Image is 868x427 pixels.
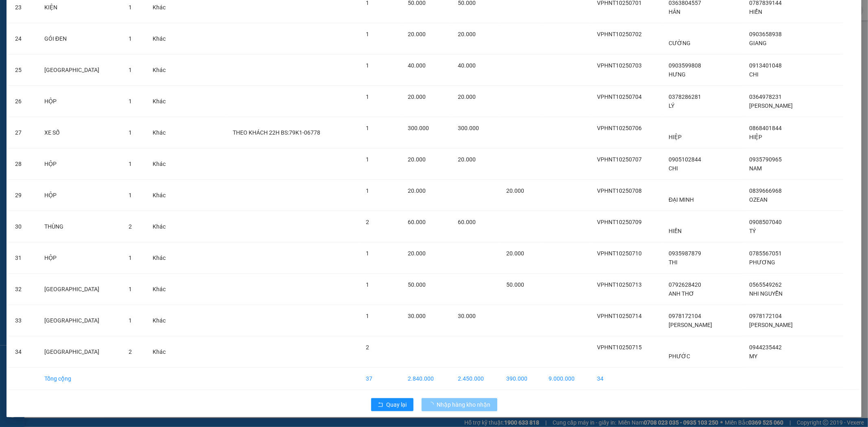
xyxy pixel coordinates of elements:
[366,250,370,257] span: 1
[451,368,500,390] td: 2.450.000
[597,31,642,37] span: VPHNT10250702
[129,129,132,136] span: 1
[750,322,793,328] span: [PERSON_NAME]
[597,94,642,100] span: VPHNT10250704
[38,148,122,180] td: HỘP
[360,368,402,390] td: 37
[408,313,426,319] span: 30.000
[750,94,782,100] span: 0364978231
[366,313,370,319] span: 1
[129,223,132,230] span: 2
[750,313,782,319] span: 0978172104
[506,250,524,257] span: 20.000
[597,187,642,194] span: VPHNT10250708
[146,86,178,117] td: Khác
[669,281,701,288] span: 0792628420
[146,336,178,368] td: Khác
[9,211,38,242] td: 30
[458,313,476,319] span: 30.000
[750,290,783,297] span: NHI NGUYỄN
[366,187,370,194] span: 1
[750,71,759,78] span: CHI
[500,368,542,390] td: 390.000
[458,156,476,163] span: 20.000
[408,125,429,131] span: 300.000
[669,165,678,172] span: CHI
[38,336,122,368] td: [GEOGRAPHIC_DATA]
[669,322,712,328] span: [PERSON_NAME]
[146,117,178,148] td: Khác
[597,313,642,319] span: VPHNT10250714
[597,250,642,257] span: VPHNT10250710
[669,196,694,203] span: ĐẠI MINH
[129,192,132,198] span: 1
[9,117,38,148] td: 27
[146,180,178,211] td: Khác
[669,71,686,78] span: HƯNG
[750,31,782,37] span: 0903658938
[750,353,758,359] span: MY
[669,228,682,234] span: HIỀN
[458,125,479,131] span: 300.000
[408,187,426,194] span: 20.000
[38,180,122,211] td: HỘP
[750,102,793,109] span: [PERSON_NAME]
[428,402,437,407] span: loading
[597,281,642,288] span: VPHNT10250713
[750,125,782,131] span: 0868401844
[38,368,122,390] td: Tổng cộng
[402,368,452,390] td: 2.840.000
[437,400,491,409] span: Nhập hàng kho nhận
[366,219,370,225] span: 2
[129,161,132,167] span: 1
[146,305,178,336] td: Khác
[9,148,38,180] td: 28
[597,62,642,69] span: VPHNT10250703
[542,368,590,390] td: 9.000.000
[590,368,662,390] td: 34
[506,187,524,194] span: 20.000
[146,242,178,274] td: Khác
[669,40,691,46] span: CƯỜNG
[750,62,782,69] span: 0913401048
[750,165,762,172] span: NAM
[458,62,476,69] span: 40.000
[408,62,426,69] span: 40.000
[129,286,132,292] span: 1
[9,86,38,117] td: 26
[506,281,524,288] span: 50.000
[408,219,426,225] span: 60.000
[750,281,782,288] span: 0565549262
[669,259,678,266] span: THI
[38,117,122,148] td: XE SỐ
[9,336,38,368] td: 34
[408,156,426,163] span: 20.000
[38,86,122,117] td: HỘP
[129,317,132,324] span: 1
[750,156,782,163] span: 0935790965
[146,211,178,242] td: Khác
[129,255,132,261] span: 1
[387,400,407,409] span: Quay lại
[750,40,767,46] span: GIANG
[669,290,694,297] span: ANH THƠ
[669,156,701,163] span: 0905102844
[669,62,701,69] span: 0903599808
[38,211,122,242] td: THÙNG
[146,54,178,86] td: Khác
[597,219,642,225] span: VPHNT10250709
[750,196,768,203] span: OZEAN
[366,62,370,69] span: 1
[378,402,383,408] span: rollback
[146,148,178,180] td: Khác
[408,94,426,100] span: 20.000
[38,23,122,54] td: GÓI ĐEN
[38,242,122,274] td: HỘP
[597,156,642,163] span: VPHNT10250707
[597,344,642,351] span: VPHNT10250715
[669,9,680,15] span: HÂN
[129,349,132,355] span: 2
[458,94,476,100] span: 20.000
[129,4,132,11] span: 1
[750,9,763,15] span: HIỂN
